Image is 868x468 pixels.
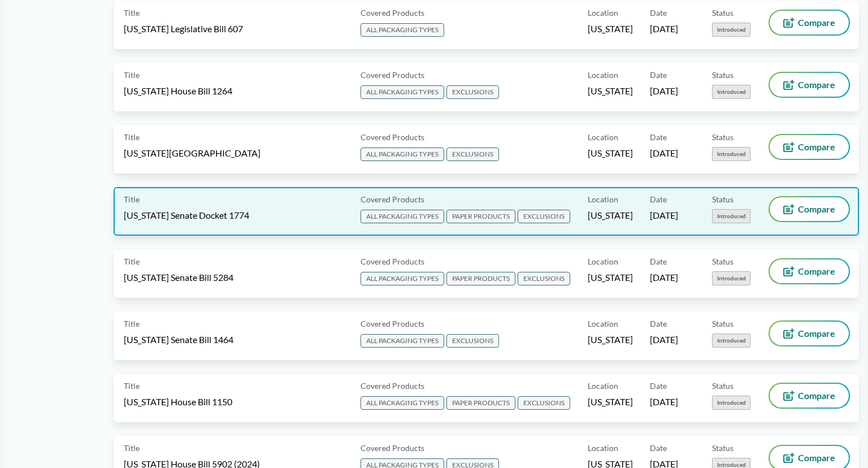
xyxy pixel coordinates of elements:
[650,333,678,346] span: [DATE]
[650,396,678,408] span: [DATE]
[124,85,232,97] span: [US_STATE] House Bill 1264
[588,85,633,97] span: [US_STATE]
[361,255,424,267] span: Covered Products
[712,193,734,205] span: Status
[770,135,849,159] button: Compare
[770,259,849,283] button: Compare
[798,453,835,462] span: Compare
[712,442,734,454] span: Status
[124,333,233,346] span: [US_STATE] Senate Bill 1464
[588,209,633,222] span: [US_STATE]
[588,333,633,346] span: [US_STATE]
[650,193,667,205] span: Date
[361,131,424,143] span: Covered Products
[124,193,140,205] span: Title
[361,272,444,285] span: ALL PACKAGING TYPES
[588,318,618,330] span: Location
[361,318,424,330] span: Covered Products
[361,23,444,37] span: ALL PACKAGING TYPES
[361,193,424,205] span: Covered Products
[124,69,140,81] span: Title
[124,442,140,454] span: Title
[712,7,734,19] span: Status
[712,333,750,348] span: Introduced
[712,23,750,37] span: Introduced
[361,85,444,99] span: ALL PACKAGING TYPES
[446,272,515,285] span: PAPER PRODUCTS
[712,396,750,410] span: Introduced
[518,396,570,410] span: EXCLUSIONS
[650,271,678,284] span: [DATE]
[588,23,633,35] span: [US_STATE]
[588,131,618,143] span: Location
[770,11,849,34] button: Compare
[650,255,667,267] span: Date
[798,267,835,276] span: Compare
[361,148,444,161] span: ALL PACKAGING TYPES
[588,271,633,284] span: [US_STATE]
[712,85,750,99] span: Introduced
[650,69,667,81] span: Date
[446,396,515,410] span: PAPER PRODUCTS
[770,73,849,97] button: Compare
[770,322,849,345] button: Compare
[650,442,667,454] span: Date
[650,318,667,330] span: Date
[124,271,233,284] span: [US_STATE] Senate Bill 5284
[712,69,734,81] span: Status
[361,210,444,223] span: ALL PACKAGING TYPES
[361,396,444,410] span: ALL PACKAGING TYPES
[124,318,140,330] span: Title
[650,85,678,97] span: [DATE]
[650,7,667,19] span: Date
[650,131,667,143] span: Date
[588,69,618,81] span: Location
[446,85,499,99] span: EXCLUSIONS
[361,7,424,19] span: Covered Products
[124,380,140,392] span: Title
[650,209,678,222] span: [DATE]
[446,210,515,223] span: PAPER PRODUCTS
[588,255,618,267] span: Location
[712,209,750,223] span: Introduced
[518,272,570,285] span: EXCLUSIONS
[712,271,750,285] span: Introduced
[361,334,444,348] span: ALL PACKAGING TYPES
[712,318,734,330] span: Status
[588,147,633,159] span: [US_STATE]
[712,131,734,143] span: Status
[650,23,678,35] span: [DATE]
[588,442,618,454] span: Location
[770,197,849,221] button: Compare
[712,147,750,161] span: Introduced
[588,380,618,392] span: Location
[361,380,424,392] span: Covered Products
[446,148,499,161] span: EXCLUSIONS
[712,380,734,392] span: Status
[650,380,667,392] span: Date
[124,131,140,143] span: Title
[361,442,424,454] span: Covered Products
[124,396,232,408] span: [US_STATE] House Bill 1150
[798,142,835,151] span: Compare
[361,69,424,81] span: Covered Products
[770,384,849,408] button: Compare
[124,7,140,19] span: Title
[798,80,835,89] span: Compare
[124,23,243,35] span: [US_STATE] Legislative Bill 607
[124,209,249,222] span: [US_STATE] Senate Docket 1774
[446,334,499,348] span: EXCLUSIONS
[588,193,618,205] span: Location
[712,255,734,267] span: Status
[588,7,618,19] span: Location
[798,18,835,27] span: Compare
[588,396,633,408] span: [US_STATE]
[650,147,678,159] span: [DATE]
[798,205,835,214] span: Compare
[124,255,140,267] span: Title
[518,210,570,223] span: EXCLUSIONS
[798,391,835,400] span: Compare
[798,329,835,338] span: Compare
[124,147,261,159] span: [US_STATE][GEOGRAPHIC_DATA]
